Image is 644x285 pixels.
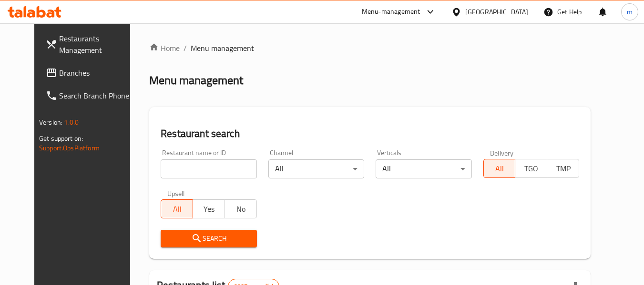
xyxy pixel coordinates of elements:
span: All [165,202,189,216]
button: TGO [515,159,547,178]
a: Search Branch Phone [38,84,142,107]
span: Menu management [191,42,254,54]
button: No [225,199,257,218]
span: TGO [519,162,543,176]
span: No [229,202,253,216]
span: TMP [551,162,575,176]
a: Branches [38,61,142,84]
span: All [488,162,512,176]
button: All [161,199,193,218]
h2: Restaurant search [161,127,579,141]
button: TMP [547,159,579,178]
a: Support.OpsPlatform [39,142,100,154]
span: Search [168,233,249,245]
div: Menu-management [362,6,420,18]
span: Get support on: [39,132,83,145]
span: Yes [197,202,221,216]
a: Home [149,42,180,54]
li: / [184,42,187,54]
h2: Menu management [149,73,243,88]
nav: breadcrumb [149,42,591,54]
span: 1.0.0 [64,116,79,128]
label: Delivery [490,149,514,156]
span: m [627,7,633,17]
span: Branches [59,67,134,79]
button: Search [161,230,256,247]
input: Search for restaurant name or ID.. [161,159,256,178]
div: All [376,159,471,178]
button: All [483,159,516,178]
label: Upsell [167,190,185,197]
button: Yes [193,199,225,218]
span: Version: [39,116,62,128]
a: Restaurants Management [38,27,142,61]
span: Restaurants Management [59,33,134,56]
div: All [268,159,364,178]
div: [GEOGRAPHIC_DATA] [465,7,528,17]
span: Search Branch Phone [59,90,134,101]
